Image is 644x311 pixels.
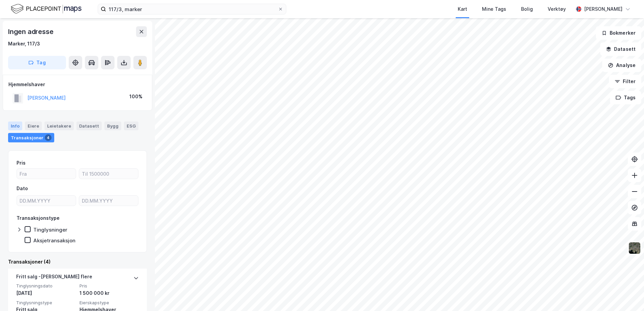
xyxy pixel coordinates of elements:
div: [PERSON_NAME] [584,5,622,13]
div: Mine Tags [482,5,506,13]
div: Aksjetransaksjon [33,237,75,244]
button: Tag [8,56,66,69]
div: Leietakere [44,122,74,130]
button: Bokmerker [596,26,641,40]
button: Tags [610,91,641,104]
iframe: Chat Widget [610,279,644,311]
div: Transaksjoner [8,133,54,142]
div: 1 500 000 kr [79,289,139,297]
div: Datasett [76,122,102,130]
div: Fritt salg - [PERSON_NAME] flere [16,273,92,283]
input: Søk på adresse, matrikkel, gårdeiere, leietakere eller personer [106,4,278,14]
span: Eierskapstype [79,300,139,306]
img: logo.f888ab2527a4732fd821a326f86c7f29.svg [11,3,82,15]
div: ESG [124,122,138,130]
div: 100% [129,93,142,101]
button: Analyse [602,59,641,72]
div: Kontrollprogram for chat [610,279,644,311]
div: Info [8,122,22,130]
button: Filter [609,75,641,88]
div: Eiere [25,122,42,130]
div: [DATE] [16,289,75,297]
div: Pris [17,159,26,167]
div: Ingen adresse [8,26,55,37]
input: Fra [17,169,76,179]
img: 9k= [628,242,641,254]
span: Tinglysningstype [16,300,75,306]
div: Hjemmelshaver [8,80,147,89]
input: DD.MM.YYYY [79,196,138,206]
div: Kart [458,5,467,13]
div: Tinglysninger [33,227,67,233]
input: Til 1500000 [79,169,138,179]
div: Transaksjonstype [17,214,60,222]
div: Bygg [104,122,121,130]
div: Dato [17,184,28,193]
div: Marker, 117/3 [8,40,40,48]
div: 4 [45,134,52,141]
span: Pris [79,283,139,289]
div: Bolig [521,5,533,13]
div: Transaksjoner (4) [8,258,147,266]
input: DD.MM.YYYY [17,196,76,206]
span: Tinglysningsdato [16,283,75,289]
button: Datasett [600,42,641,56]
div: Verktøy [548,5,566,13]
